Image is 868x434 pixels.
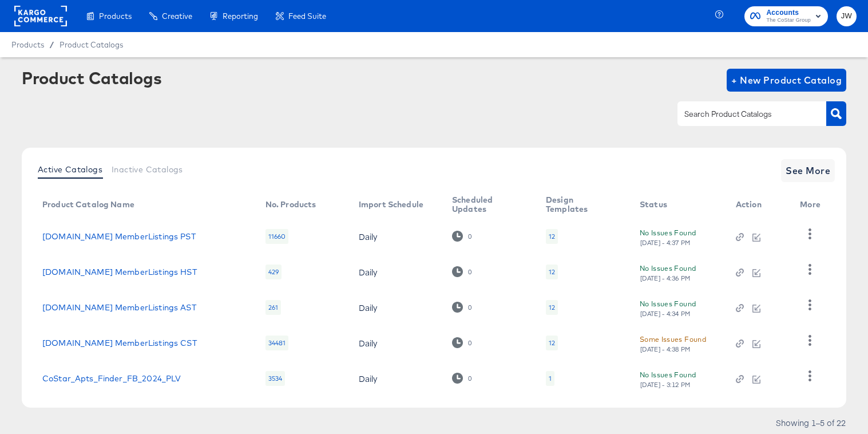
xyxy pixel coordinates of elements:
[11,40,44,49] span: Products
[786,163,830,179] span: See More
[452,195,523,214] div: Scheduled Updates
[549,267,555,277] div: 12
[350,290,443,325] td: Daily
[288,11,326,21] span: Feed Suite
[452,337,472,348] div: 0
[775,419,846,427] div: Showing 1–5 of 22
[359,200,423,209] div: Import Schedule
[781,159,835,182] button: See More
[42,267,197,277] a: [DOMAIN_NAME] MemberListings HST
[467,303,472,311] div: 0
[766,7,811,19] span: Accounts
[452,373,472,384] div: 0
[837,6,857,26] button: JW
[546,195,617,214] div: Design Templates
[42,232,196,241] a: [DOMAIN_NAME] MemberListings PST
[549,338,555,348] div: 12
[546,336,558,350] div: 12
[38,165,102,174] span: Active Catalogs
[452,266,472,277] div: 0
[162,11,192,21] span: Creative
[467,268,472,276] div: 0
[265,200,316,209] div: No. Products
[549,303,555,312] div: 12
[546,371,554,386] div: 1
[744,6,828,26] button: AccountsThe CoStar Group
[640,333,706,345] div: Some Issues Found
[265,300,281,315] div: 261
[682,108,804,121] input: Search Product Catalogs
[223,11,258,21] span: Reporting
[467,339,472,347] div: 0
[265,265,282,279] div: 429
[727,191,791,219] th: Action
[42,200,134,209] div: Product Catalog Name
[42,374,181,383] a: CoStar_Apts_Finder_FB_2024_PLV
[549,232,555,241] div: 12
[452,231,472,242] div: 0
[99,11,132,21] span: Products
[22,69,161,87] div: Product Catalogs
[265,371,286,386] div: 3534
[265,229,289,244] div: 11660
[727,69,846,92] button: + New Product Catalog
[42,338,197,348] a: [DOMAIN_NAME] MemberListings CST
[350,219,443,254] td: Daily
[640,345,691,353] div: [DATE] - 4:38 PM
[731,72,842,88] span: + New Product Catalog
[350,254,443,290] td: Daily
[44,40,60,49] span: /
[791,191,834,219] th: More
[640,333,706,353] button: Some Issues Found[DATE] - 4:38 PM
[549,374,552,383] div: 1
[766,16,811,25] span: The CoStar Group
[546,300,558,315] div: 12
[350,325,443,361] td: Daily
[112,165,183,174] span: Inactive Catalogs
[467,374,472,382] div: 0
[350,361,443,396] td: Daily
[546,229,558,244] div: 12
[452,302,472,313] div: 0
[841,10,852,23] span: JW
[42,303,196,312] a: [DOMAIN_NAME] MemberListings AST
[60,40,123,49] a: Product Catalogs
[631,191,727,219] th: Status
[546,265,558,279] div: 12
[265,336,289,350] div: 34481
[467,232,472,240] div: 0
